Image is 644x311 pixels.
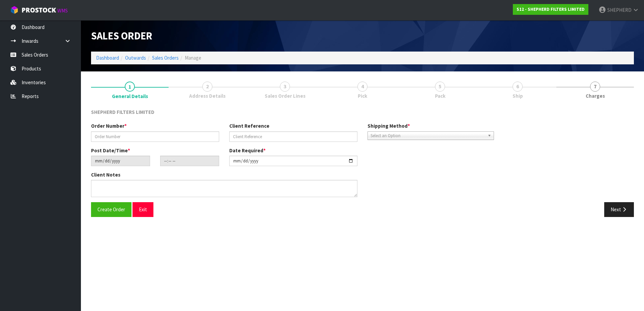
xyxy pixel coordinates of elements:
a: Sales Orders [152,55,179,61]
span: Pick [358,92,367,99]
span: 4 [357,82,368,92]
span: SHEPHERD FILTERS LIMITED [91,109,154,115]
span: Address Details [189,92,226,99]
button: Next [604,202,634,217]
span: Charges [586,92,605,99]
a: Outwards [125,55,146,61]
label: Order Number [91,122,127,129]
span: SHEPHERD [607,7,632,13]
span: ProStock [22,6,56,14]
span: 1 [125,82,135,92]
img: cube-alt.png [10,6,19,14]
span: 6 [513,82,523,92]
label: Client Reference [229,122,269,129]
label: Client Notes [91,171,120,178]
button: Exit [133,202,153,217]
span: Sales Order [91,29,152,42]
span: General Details [112,93,148,100]
span: 2 [202,82,212,92]
input: Client Reference [229,131,357,142]
span: Select an Option [371,132,485,140]
span: Create Order [97,206,125,213]
label: Date Required [229,147,266,154]
span: 7 [590,82,600,92]
label: Shipping Method [368,122,410,129]
label: Post Date/Time [91,147,130,154]
span: 5 [435,82,445,92]
span: Sales Order Lines [265,92,305,99]
button: Create Order [91,202,131,217]
span: Manage [185,55,201,61]
span: General Details [91,103,634,222]
input: Order Number [91,131,219,142]
strong: S12 - SHEPHERD FILTERS LIMITED [517,6,585,12]
small: WMS [57,7,68,14]
span: Pack [435,92,445,99]
a: Dashboard [96,55,119,61]
span: Ship [513,92,523,99]
span: 3 [280,82,290,92]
